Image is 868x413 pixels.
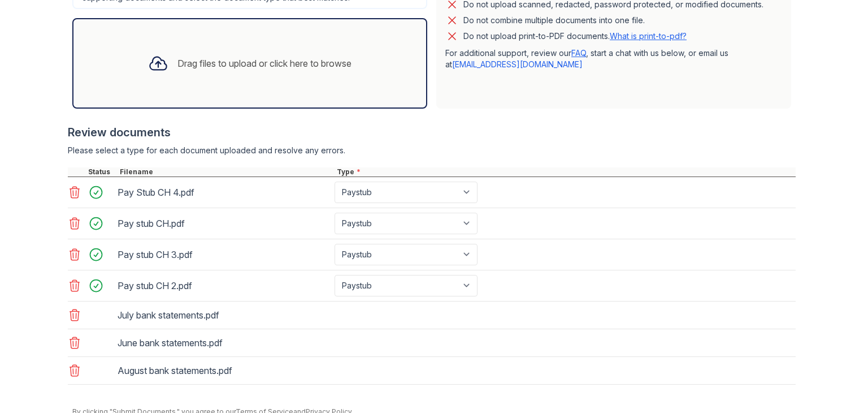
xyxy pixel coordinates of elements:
div: Drag files to upload or click here to browse [177,57,351,70]
div: Status [86,167,118,177]
div: Pay stub CH 3.pdf [118,246,330,264]
a: FAQ [571,48,586,58]
div: Pay stub CH 2.pdf [118,277,330,295]
div: August bank statements.pdf [118,362,330,380]
p: Do not upload print-to-PDF documents. [463,31,687,42]
a: What is print-to-pdf? [610,31,687,41]
div: Review documents [68,124,796,140]
div: Please select a type for each document uploaded and resolve any errors. [68,145,796,156]
div: Pay Stub CH 4.pdf [118,183,330,201]
div: Filename [118,167,335,177]
a: [EMAIL_ADDRESS][DOMAIN_NAME] [452,59,583,69]
div: Pay stub CH.pdf [118,214,330,233]
div: Do not combine multiple documents into one file. [463,14,645,27]
p: For additional support, review our , start a chat with us below, or email us at [445,48,782,70]
div: July bank statements.pdf [118,306,330,324]
div: June bank statements.pdf [118,334,330,352]
div: Type [335,167,796,177]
